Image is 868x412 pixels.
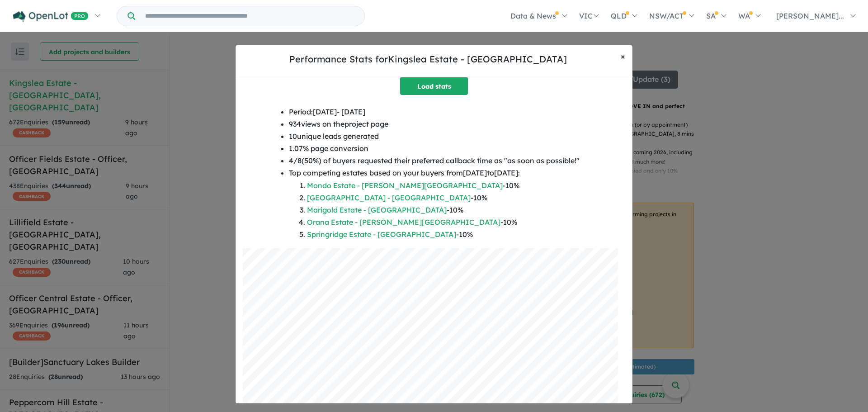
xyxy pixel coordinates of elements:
span: [PERSON_NAME]... [776,11,844,20]
a: Mondo Estate - [PERSON_NAME][GEOGRAPHIC_DATA] [307,181,503,190]
li: Period: [DATE] - [DATE] [289,106,580,118]
a: Springridge Estate - [GEOGRAPHIC_DATA] [307,230,456,239]
li: 1.07 % page conversion [289,142,580,155]
a: Marigold Estate - [GEOGRAPHIC_DATA] [307,205,447,214]
li: - 10 % [307,192,580,204]
li: - 10 % [307,228,580,241]
li: 4 / 8 ( 50 %) of buyers requested their preferred callback time as " as soon as possible! " [289,155,580,167]
input: Try estate name, suburb, builder or developer [137,6,363,26]
img: Openlot PRO Logo White [13,11,89,22]
a: Orana Estate - [PERSON_NAME][GEOGRAPHIC_DATA] [307,218,500,227]
li: Top competing estates based on your buyers from [DATE] to [DATE] : [289,167,580,241]
li: - 10 % [307,216,580,228]
button: Load stats [400,77,468,95]
li: - 10 % [307,180,580,192]
li: - 10 % [307,204,580,216]
li: 934 views on the project page [289,118,580,130]
h5: Performance Stats for Kingslea Estate - [GEOGRAPHIC_DATA] [243,52,613,66]
span: × [621,51,625,62]
a: [GEOGRAPHIC_DATA] - [GEOGRAPHIC_DATA] [307,193,471,202]
li: 10 unique leads generated [289,130,580,142]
